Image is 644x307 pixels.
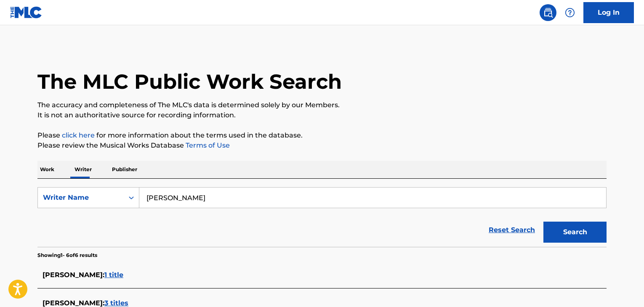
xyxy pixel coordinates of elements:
[43,271,104,279] span: [PERSON_NAME] :
[583,2,634,23] a: Log In
[543,222,607,243] button: Search
[37,161,57,178] p: Work
[104,271,123,279] span: 1 title
[37,69,342,94] h1: The MLC Public Work Search
[43,299,104,307] span: [PERSON_NAME] :
[37,251,97,259] p: Showing 1 - 6 of 6 results
[37,110,607,120] p: It is not an authoritative source for recording information.
[104,299,128,307] span: 3 titles
[540,4,556,21] a: Public Search
[62,131,95,139] a: click here
[37,130,607,140] p: Please for more information about the terms used in the database.
[37,100,607,110] p: The accuracy and completeness of The MLC's data is determined solely by our Members.
[43,193,119,203] div: Writer Name
[10,6,43,19] img: MLC Logo
[543,8,553,18] img: search
[37,140,607,151] p: Please review the Musical Works Database
[37,187,607,247] form: Search Form
[72,161,94,178] p: Writer
[565,8,575,18] img: help
[184,141,230,149] a: Terms of Use
[562,4,578,21] div: Help
[484,221,539,239] a: Reset Search
[109,161,140,178] p: Publisher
